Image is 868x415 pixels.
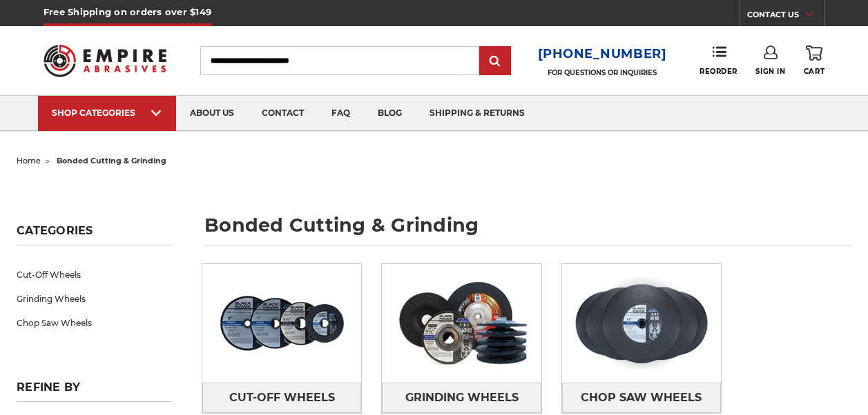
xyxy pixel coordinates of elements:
[700,45,737,75] a: Reorder
[481,48,509,75] input: Submit
[804,67,824,76] span: Cart
[176,96,248,131] a: about us
[416,96,539,131] a: shipping & returns
[202,383,361,413] a: Cut-Off Wheels
[17,287,172,311] a: Grinding Wheels
[538,44,667,64] a: [PHONE_NUMBER]
[17,263,172,287] a: Cut-Off Wheels
[538,68,667,77] p: FOR QUESTIONS OR INQUIRIES
[364,96,416,131] a: blog
[562,267,721,378] img: Chop Saw Wheels
[17,311,172,335] a: Chop Saw Wheels
[248,96,318,131] a: contact
[17,224,172,245] h5: Categories
[229,386,335,409] span: Cut-Off Wheels
[44,37,166,85] img: Empire Abrasives
[581,386,702,409] span: Chop Saw Wheels
[204,216,851,245] h1: bonded cutting & grinding
[700,67,737,76] span: Reorder
[202,267,361,378] img: Cut-Off Wheels
[382,383,541,413] a: Grinding Wheels
[747,7,824,26] a: CONTACT US
[318,96,364,131] a: faq
[52,108,162,118] div: SHOP CATEGORIES
[804,45,824,76] a: Cart
[57,156,166,165] span: bonded cutting & grinding
[562,383,721,413] a: Chop Saw Wheels
[405,386,519,409] span: Grinding Wheels
[755,67,785,76] span: Sign In
[17,156,41,165] a: home
[382,267,541,378] img: Grinding Wheels
[17,381,172,402] h5: Refine by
